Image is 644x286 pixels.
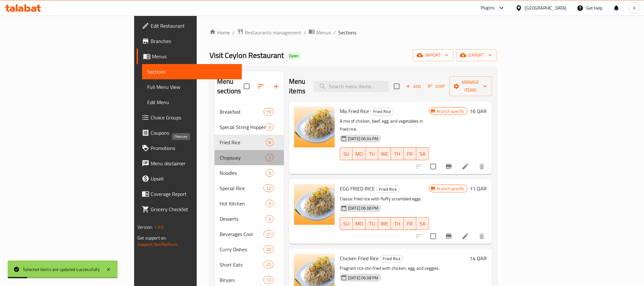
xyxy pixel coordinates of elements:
div: items [266,123,274,131]
span: Menu disclaimer [151,160,236,167]
button: Manage items [449,76,492,96]
span: 20 [264,247,273,253]
h6: 14 QAR [470,254,487,263]
span: MO [355,149,363,159]
span: Select all sections [240,80,253,93]
a: Choice Groups [137,110,242,125]
div: items [264,276,274,284]
span: Beverages Cool [220,230,264,238]
div: Fried Rice8 [215,135,284,150]
span: Upsell [151,175,236,182]
span: TH [394,149,401,159]
button: SA [416,217,429,230]
span: SU [343,149,350,159]
span: 5 [266,201,273,207]
span: [DATE] 06:38 PM [346,275,381,281]
span: Branch specific [435,186,467,192]
div: Noodles5 [215,165,284,181]
button: WE [378,217,391,230]
button: MO [353,217,366,230]
span: Select section [390,80,403,93]
span: 1 [266,155,273,161]
li: / [304,29,306,36]
span: Visit Ceylon Restaurant [209,48,284,62]
div: Curry Dishes [220,246,264,253]
button: FR [404,217,416,230]
button: TU [366,217,378,230]
div: Short Eats22 [215,257,284,272]
span: Menus [316,29,331,36]
span: Sort sections [253,79,269,94]
span: Special Rice [220,184,264,192]
span: TU [368,219,376,228]
span: EGG FRIED RICE [340,184,375,193]
span: 12 [264,185,273,191]
span: Fried Rice [371,108,394,115]
div: Desserts2 [215,211,284,226]
button: SU [340,217,353,230]
span: Fried Rice [376,186,399,193]
span: Breakfast [220,108,264,116]
span: Short Eats [220,261,264,268]
h6: 16 QAR [470,107,487,116]
span: Branches [151,37,236,45]
button: delete [474,229,490,244]
span: SU [343,219,350,228]
button: Branch-specific-item [441,159,456,174]
span: Choice Groups [151,114,236,121]
span: Special String Hoppers Koththu [220,123,266,131]
span: Fried Rice [380,255,403,262]
div: Biryani [220,276,264,284]
span: Coverage Report [151,190,236,198]
div: [GEOGRAPHIC_DATA] [525,4,567,11]
span: 19 [264,109,273,115]
a: Menus [137,49,242,64]
div: items [264,230,274,238]
span: Sort [428,83,445,90]
div: Special Rice12 [215,181,284,196]
span: export [461,51,492,59]
div: Plugins [481,4,495,12]
span: [DATE] 06:38 PM [346,205,381,211]
button: Sort [426,82,447,91]
span: 22 [264,262,273,268]
span: FR [406,219,414,228]
button: Branch-specific-item [441,229,456,244]
span: Select to update [427,160,440,173]
span: Coupons [151,129,236,137]
button: Add [403,82,424,91]
button: WE [378,147,391,160]
button: MO [353,147,366,160]
div: items [264,246,274,253]
a: Upsell [137,171,242,186]
span: 2 [266,216,273,222]
span: Hot Kitchen [220,200,266,207]
button: FR [404,147,416,160]
span: Sections [147,68,236,75]
button: Add section [269,79,284,94]
span: Chopsuey [220,154,266,161]
div: items [266,215,274,223]
a: Menu disclaimer [137,156,242,171]
a: Coverage Report [137,186,242,202]
button: TH [391,147,404,160]
h6: 11 QAR [470,184,487,193]
span: TU [368,149,376,159]
div: items [264,261,274,268]
div: Special String Hoppers Koththu3 [215,119,284,135]
span: Desserts [220,215,266,223]
span: Restaurants management [245,29,301,36]
a: Support.OpsPlatform [137,240,178,248]
div: Breakfast19 [215,104,284,119]
div: Curry Dishes20 [215,242,284,257]
span: Fried Rice [220,139,266,146]
div: Hot Kitchen5 [215,196,284,211]
span: TH [394,219,401,228]
span: Manage items [455,78,487,94]
button: SA [416,147,429,160]
span: Get support on: [137,234,167,242]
